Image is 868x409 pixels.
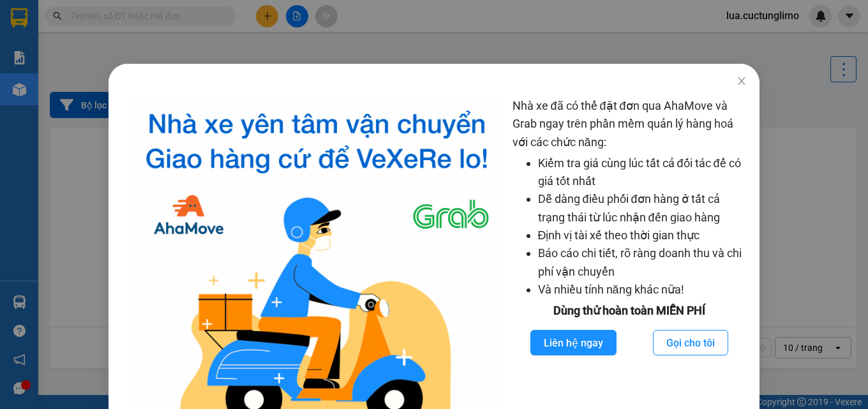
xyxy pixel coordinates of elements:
[538,281,747,299] li: Và nhiều tính năng khác nữa!
[538,244,747,281] li: Báo cáo chi tiết, rõ ràng doanh thu và chi phí vận chuyển
[530,330,617,355] button: Liên hệ ngay
[724,64,759,100] button: Close
[544,335,603,351] span: Liên hệ ngay
[538,227,747,244] li: Định vị tài xế theo thời gian thực
[666,335,715,351] span: Gọi cho tôi
[737,76,747,86] span: close
[653,330,728,355] button: Gọi cho tôi
[538,154,747,191] li: Kiểm tra giá cùng lúc tất cả đối tác để có giá tốt nhất
[513,302,747,320] div: Dùng thử hoàn toàn MIỄN PHÍ
[538,190,747,227] li: Dễ dàng điều phối đơn hàng ở tất cả trạng thái từ lúc nhận đến giao hàng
